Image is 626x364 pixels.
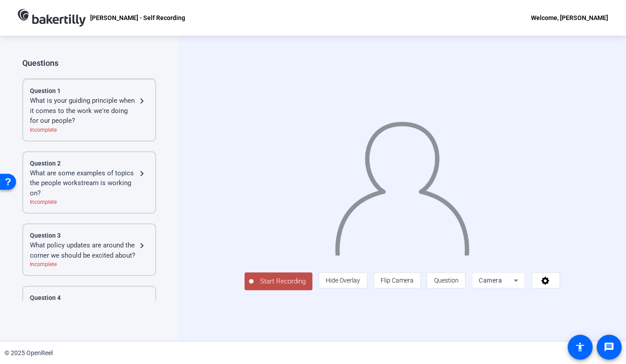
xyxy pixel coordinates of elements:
div: Welcome, [PERSON_NAME] [531,12,608,23]
img: OpenReel logo [18,9,86,27]
button: Start Recording [245,272,312,290]
img: overlay [334,113,471,255]
div: What is your guiding principle when it comes to the work we're doing for our people? [30,96,137,126]
div: Question 1 [30,86,149,96]
div: Questions [22,58,156,69]
div: Incomplete [30,260,149,268]
div: Incomplete [30,198,149,206]
span: Start Recording [253,276,312,287]
div: Question 3 [30,231,149,240]
span: Question [434,277,458,284]
div: Question 2 [30,159,149,168]
mat-icon: navigate_next [137,96,147,106]
div: What policy updates are around the corner we should be excited about? [30,240,137,260]
div: Question 4 [30,293,149,303]
span: Camera [479,277,502,284]
span: Hide Overlay [326,277,360,284]
div: © 2025 OpenReel [4,348,53,358]
button: Question [427,272,465,288]
mat-icon: navigate_next [137,240,147,251]
span: Flip Camera [381,277,414,284]
mat-icon: navigate_next [137,168,147,179]
mat-icon: message [604,342,614,352]
p: [PERSON_NAME] - Self Recording [90,12,185,23]
button: Hide Overlay [319,272,367,288]
button: Flip Camera [373,272,421,288]
mat-icon: accessibility [575,342,585,352]
div: Incomplete [30,126,149,134]
div: What are some examples of topics the people workstream is working on? [30,168,137,198]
